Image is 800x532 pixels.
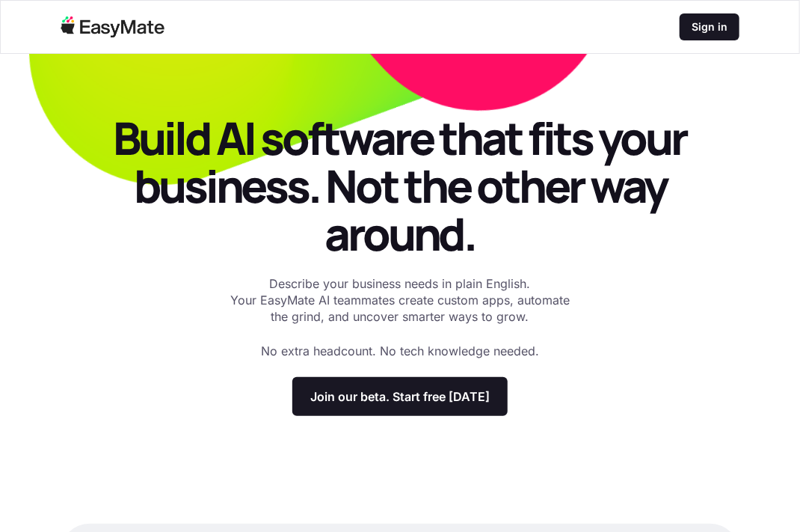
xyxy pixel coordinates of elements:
[692,19,727,34] p: Sign in
[310,389,490,404] p: Join our beta. Start free [DATE]
[261,343,539,359] p: No extra headcount. No tech knowledge needed.
[292,377,508,416] a: Join our beta. Start free [DATE]
[680,13,739,40] a: Sign in
[221,275,579,325] p: Describe your business needs in plain English. Your EasyMate AI teammates create custom apps, aut...
[60,114,740,257] p: Build AI software that fits your business. Not the other way around.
